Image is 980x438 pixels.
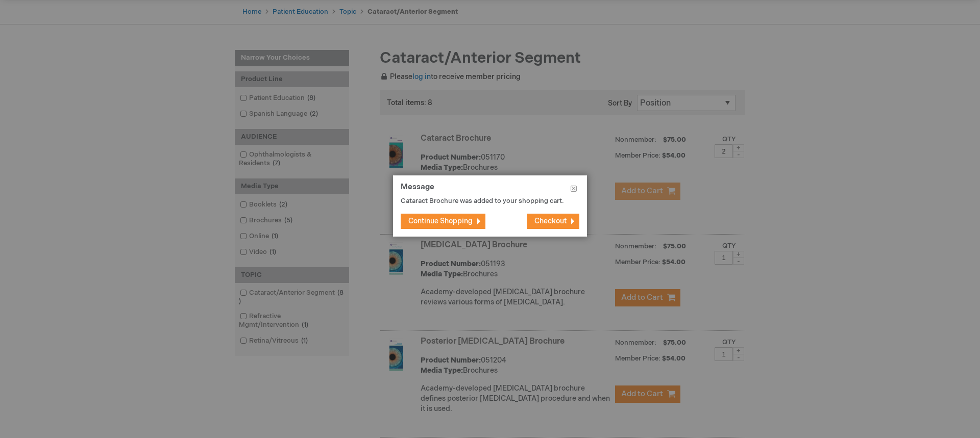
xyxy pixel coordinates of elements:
span: Checkout [534,217,567,225]
span: Continue Shopping [408,217,473,225]
p: Cataract Brochure was added to your shopping cart. [401,196,564,206]
button: Continue Shopping [401,214,485,229]
button: Checkout [527,214,579,229]
h1: Message [401,183,579,197]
